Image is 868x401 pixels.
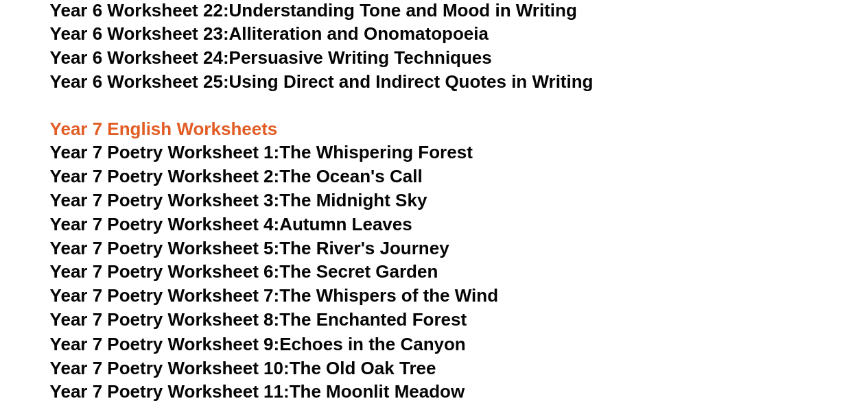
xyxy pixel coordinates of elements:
a: Year 7 Poetry Worksheet 5:The River's Journey [50,238,449,258]
a: Year 7 Poetry Worksheet 2:The Ocean's Call [50,166,423,186]
span: Year 6 Worksheet 24: [50,47,229,68]
a: Year 7 Poetry Worksheet 7:The Whispers of the Wind [50,285,498,306]
span: Year 7 Poetry Worksheet 5: [50,238,280,258]
span: Year 7 Poetry Worksheet 9: [50,333,280,354]
span: Year 6 Worksheet 25: [50,71,229,92]
span: Year 7 Poetry Worksheet 8: [50,309,280,330]
a: Year 7 Poetry Worksheet 1:The Whispering Forest [50,142,473,162]
span: Year 7 Poetry Worksheet 11: [50,380,290,401]
span: Year 7 Poetry Worksheet 2: [50,166,280,186]
span: Year 7 Poetry Worksheet 4: [50,214,280,234]
span: Year 7 Poetry Worksheet 3: [50,190,280,210]
a: Year 7 Poetry Worksheet 4:Autumn Leaves [50,214,412,234]
a: Year 6 Worksheet 23:Alliteration and Onomatopoeia [50,23,489,44]
a: Year 7 Poetry Worksheet 9:Echoes in the Canyon [50,333,466,354]
a: Year 7 Poetry Worksheet 6:The Secret Garden [50,261,438,282]
a: Year 7 Poetry Worksheet 8:The Enchanted Forest [50,309,467,330]
h3: Year 7 English Worksheets [50,95,819,141]
a: Year 6 Worksheet 25:Using Direct and Indirect Quotes in Writing [50,71,594,92]
a: Year 6 Worksheet 24:Persuasive Writing Techniques [50,47,492,68]
span: Year 7 Poetry Worksheet 1: [50,142,280,162]
span: Year 7 Poetry Worksheet 10: [50,357,290,378]
iframe: Chat Widget [640,246,868,401]
a: Year 7 Poetry Worksheet 10:The Old Oak Tree [50,357,436,378]
span: Year 7 Poetry Worksheet 7: [50,285,280,306]
a: Year 7 Poetry Worksheet 11:The Moonlit Meadow [50,380,465,401]
span: Year 7 Poetry Worksheet 6: [50,261,280,282]
div: Widget de chat [640,246,868,401]
a: Year 7 Poetry Worksheet 3:The Midnight Sky [50,190,427,210]
span: Year 6 Worksheet 23: [50,23,229,44]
